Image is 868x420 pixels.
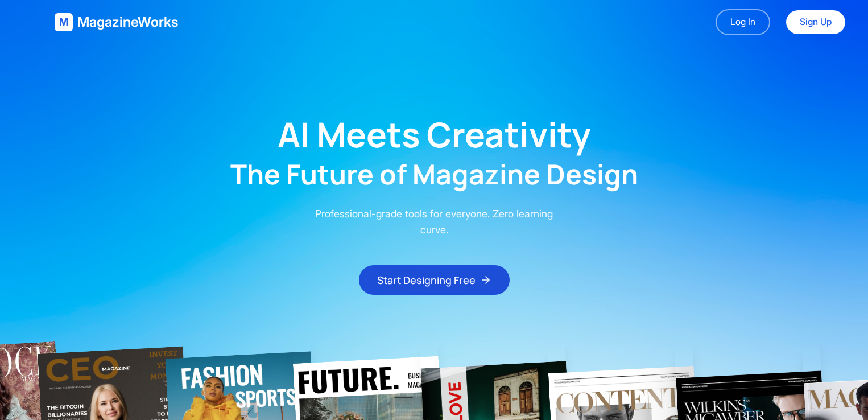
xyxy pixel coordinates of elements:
h1: AI Meets Creativity [278,117,591,151]
button: Start Designing Free [359,265,510,295]
span: MagazineWorks [77,13,178,31]
span: M [59,14,68,30]
a: Sign Up [786,10,845,34]
h2: The Future of Magazine Design [230,160,638,188]
p: Professional-grade tools for everyone. Zero learning curve. [307,206,561,238]
a: Log In [716,9,770,35]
